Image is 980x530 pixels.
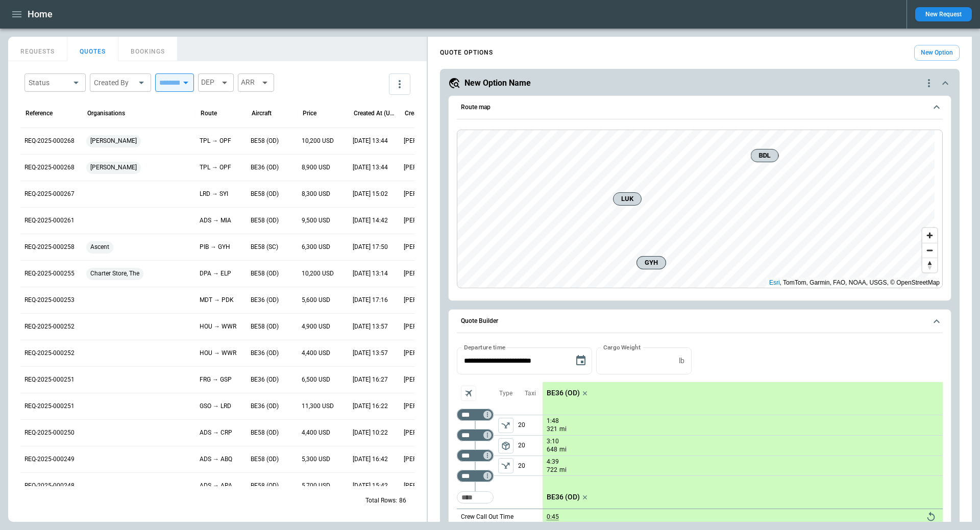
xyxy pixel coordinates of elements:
div: Created At (UTC-05:00) [354,110,397,117]
div: Aircraft [252,110,272,117]
p: Type [499,389,512,398]
h6: Route map [461,104,491,111]
button: left aligned [498,458,513,473]
p: REQ-2025-000249 [24,455,75,464]
p: 5,600 USD [302,296,330,305]
p: 1:48 [547,417,559,425]
label: Departure time [464,343,506,351]
p: 722 [547,466,557,474]
span: [PERSON_NAME] [86,155,141,181]
p: 8,300 USD [302,190,330,198]
button: BOOKINGS [118,37,178,61]
p: 4:39 [547,458,559,466]
div: Route [201,110,217,117]
div: Too short [457,491,494,503]
p: [PERSON_NAME] [404,455,447,464]
p: 648 [547,445,557,454]
p: [PERSON_NAME] [404,163,447,172]
div: Reference [26,110,53,117]
span: Ascent [86,234,113,260]
p: [PERSON_NAME] [404,190,447,198]
p: DPA → ELP [200,269,231,278]
p: 8,900 USD [302,163,330,172]
p: [PERSON_NAME] [404,243,447,251]
p: [PERSON_NAME] [404,322,447,331]
p: 08/04/2025 16:22 [353,402,388,411]
p: REQ-2025-000251 [24,402,75,411]
p: REQ-2025-000268 [24,137,75,145]
button: left aligned [498,418,513,433]
p: [PERSON_NAME] [404,402,447,411]
p: 20 [518,456,543,475]
p: REQ-2025-000268 [24,163,75,172]
p: REQ-2025-000258 [24,243,75,251]
p: ADS → ABQ [200,455,232,464]
p: [PERSON_NAME] [404,428,447,437]
p: TPL → OPF [200,137,231,145]
p: [PERSON_NAME] [404,137,447,145]
p: BE58 (OD) [251,455,279,464]
button: Choose date, selected date is Sep 4, 2025 [571,350,591,371]
button: New Option [914,45,960,61]
p: BE36 (OD) [251,402,279,411]
p: [PERSON_NAME] [404,269,447,278]
p: ADS → CRP [200,428,232,437]
p: BE36 (OD) [251,349,279,358]
p: 20 [518,436,543,456]
div: Not found [457,409,494,421]
p: 08/22/2025 13:14 [353,269,388,278]
button: New Request [915,7,972,21]
button: Zoom in [922,228,937,243]
p: BE58 (OD) [251,216,279,225]
button: QUOTES [67,37,118,61]
button: New Option Namequote-option-actions [448,77,951,89]
div: ARR [238,73,274,92]
p: PIB → GYH [200,243,230,251]
div: Too short [457,470,494,482]
p: REQ-2025-000261 [24,216,75,225]
p: Total Rows: [365,496,397,505]
h4: QUOTE OPTIONS [440,51,493,55]
p: 08/22/2025 17:50 [353,243,388,251]
h6: Quote Builder [461,318,498,324]
p: ADS → MIA [200,216,231,225]
div: Status [29,78,69,88]
p: [PERSON_NAME] [404,375,447,384]
p: 07/31/2025 16:42 [353,455,388,464]
div: Price [303,110,316,117]
p: 08/26/2025 14:42 [353,216,388,225]
p: 3:10 [547,438,559,445]
button: Zoom out [922,243,937,258]
p: Taxi [525,389,536,398]
div: Organisations [87,110,125,117]
div: Created By [94,78,135,88]
canvas: Map [457,130,935,288]
div: Created by [405,110,434,117]
p: REQ-2025-000252 [24,322,75,331]
p: HOU → WWR [200,349,236,358]
p: 0:45 [547,513,559,521]
p: REQ-2025-000252 [24,349,75,358]
button: more [389,73,410,95]
button: Route map [457,96,943,119]
p: 09/04/2025 13:44 [353,137,388,145]
p: 86 [399,496,406,505]
button: Quote Builder [457,310,943,333]
p: mi [559,466,567,474]
p: 09/03/2025 15:02 [353,190,388,198]
p: 4,400 USD [302,349,330,358]
span: LUK [618,194,637,204]
p: BE58 (OD) [251,322,279,331]
button: Reset bearing to north [922,258,937,272]
p: GSO → LRD [200,402,231,411]
p: [PERSON_NAME] [404,216,447,225]
div: Too short [457,429,494,441]
p: LRD → SYI [200,190,228,198]
h1: Home [28,8,53,20]
p: 321 [547,425,557,434]
p: TPL → OPF [200,163,231,172]
p: BE58 (OD) [251,428,279,437]
p: 5,300 USD [302,455,330,464]
p: 08/01/2025 10:22 [353,428,388,437]
span: Type of sector [498,418,513,433]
